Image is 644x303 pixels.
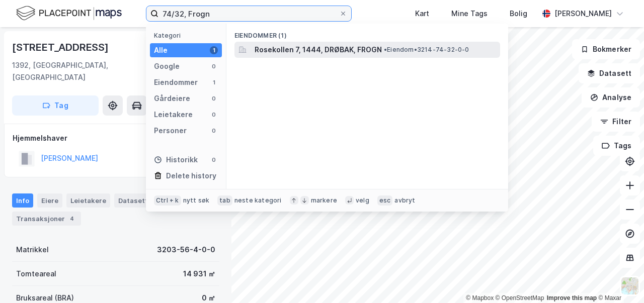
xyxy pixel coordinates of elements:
[154,76,198,88] div: Eiendommer
[12,212,81,226] div: Transaksjoner
[158,6,339,21] input: Søk på adresse, matrikkel, gårdeiere, leietakere eller personer
[311,196,337,205] div: markere
[154,195,181,206] div: Ctrl + k
[66,193,110,208] div: Leietakere
[12,193,33,208] div: Info
[582,87,640,108] button: Analyse
[226,24,508,42] div: Eiendommer (1)
[114,193,152,208] div: Datasett
[466,294,494,301] a: Mapbox
[384,46,387,53] span: •
[210,111,218,119] div: 0
[183,196,210,205] div: nytt søk
[554,8,612,20] div: [PERSON_NAME]
[154,125,187,137] div: Personer
[12,95,99,116] button: Tag
[356,196,369,205] div: velg
[510,8,527,20] div: Bolig
[166,170,216,182] div: Delete history
[154,60,180,72] div: Google
[415,8,429,20] div: Kart
[377,195,393,206] div: esc
[593,136,640,156] button: Tags
[210,156,218,164] div: 0
[594,255,644,303] iframe: Chat Widget
[154,44,168,56] div: Alle
[157,244,215,256] div: 3203-56-4-0-0
[16,244,49,256] div: Matrikkel
[67,214,77,224] div: 4
[210,78,218,86] div: 1
[154,109,193,121] div: Leietakere
[210,62,218,70] div: 0
[37,193,62,208] div: Eiere
[547,294,597,301] a: Improve this map
[154,32,222,39] div: Kategori
[217,195,232,206] div: tab
[13,132,219,144] div: Hjemmelshaver
[384,46,469,54] span: Eiendom • 3214-74-32-0-0
[210,94,218,103] div: 0
[234,196,282,205] div: neste kategori
[12,59,180,83] div: 1392, [GEOGRAPHIC_DATA], [GEOGRAPHIC_DATA]
[594,255,644,303] div: Kontrollprogram for chat
[210,127,218,135] div: 0
[16,5,122,22] img: logo.f888ab2527a4732fd821a326f86c7f29.svg
[496,294,544,301] a: OpenStreetMap
[16,268,56,280] div: Tomteareal
[394,196,415,205] div: avbryt
[12,39,111,55] div: [STREET_ADDRESS]
[154,154,198,166] div: Historikk
[183,268,215,280] div: 14 931 ㎡
[210,46,218,54] div: 1
[451,8,488,20] div: Mine Tags
[592,112,640,132] button: Filter
[255,44,382,56] span: Rosekollen 7, 1444, DRØBAK, FROGN
[154,92,190,105] div: Gårdeiere
[579,63,640,83] button: Datasett
[572,39,640,59] button: Bokmerker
